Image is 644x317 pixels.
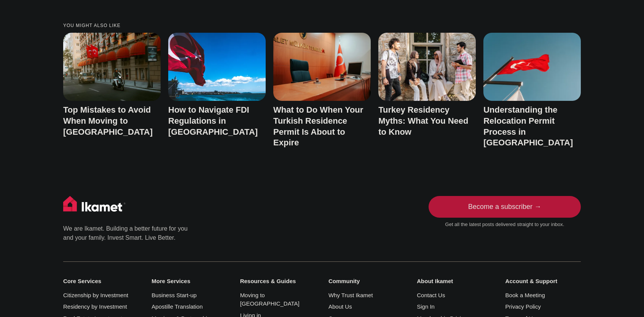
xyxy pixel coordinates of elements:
[63,33,161,101] img: Top Mistakes to Avoid When Moving to Turkey
[378,33,476,101] img: Turkey Residency Myths: What You Need to Know
[328,278,404,285] small: Community
[63,292,128,298] a: Citizenship by Investment
[417,292,445,298] a: Contact Us
[328,303,352,310] a: About Us
[273,33,371,101] img: What to Do When Your Turkish Residence Permit Is About to Expire
[63,224,189,242] p: We are Ikamet. Building a better future for you and your family. Invest Smart. Live Better.
[273,105,363,147] a: What to Do When Your Turkish Residence Permit Is About to Expire
[483,33,581,101] img: Understanding the Relocation Permit Process in Turkey
[429,196,581,218] a: Become a subscriber →
[151,292,196,298] a: Business Start-up
[505,292,545,298] a: Book a Meeting
[63,105,153,136] a: Top Mistakes to Avoid When Moving to [GEOGRAPHIC_DATA]
[505,278,581,285] small: Account & Support
[505,303,541,310] a: Privacy Policy
[63,23,581,28] small: You might also like
[168,105,258,136] a: How to Navigate FDI Regulations in [GEOGRAPHIC_DATA]
[429,221,581,228] small: Get all the latest posts delivered straight to your inbox.
[63,196,126,215] img: Ikamet home
[240,292,300,307] a: Moving to [GEOGRAPHIC_DATA]
[63,278,139,285] small: Core Services
[151,303,202,310] a: Apostille Translation
[417,303,435,310] a: Sign In
[168,33,266,101] img: How to Navigate FDI Regulations in Turkey
[417,278,492,285] small: About Ikamet
[328,292,373,298] a: Why Trust Ikamet
[240,278,316,285] small: Resources & Guides
[378,105,468,136] a: Turkey Residency Myths: What You Need to Know
[151,278,227,285] small: More Services
[483,105,573,147] a: Understanding the Relocation Permit Process in [GEOGRAPHIC_DATA]
[63,303,127,310] a: Residency by Investment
